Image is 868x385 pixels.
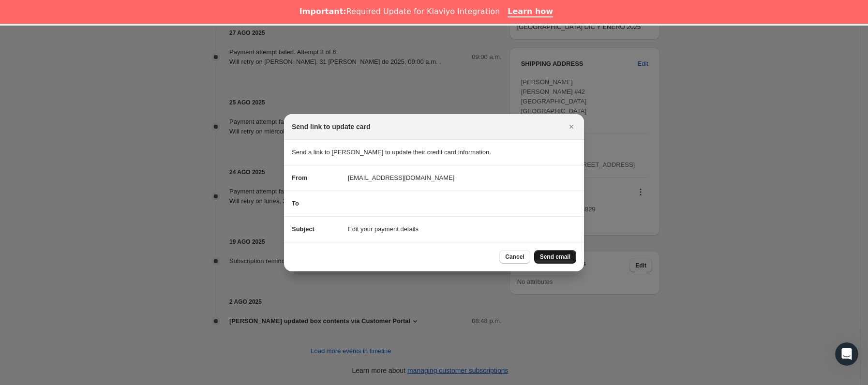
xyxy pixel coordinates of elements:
[508,7,553,17] a: Learn how
[534,250,576,264] button: Send email
[540,253,570,261] span: Send email
[299,7,346,16] b: Important:
[292,148,576,157] p: Send a link to [PERSON_NAME] to update their credit card information.
[348,224,419,234] span: Edit your payment details
[505,253,524,261] span: Cancel
[499,250,530,264] button: Cancel
[835,342,858,366] iframe: Intercom live chat
[292,174,308,181] span: From
[348,173,454,183] span: [EMAIL_ADDRESS][DOMAIN_NAME]
[292,122,371,132] h2: Send link to update card
[565,120,578,133] button: Cerrar
[292,200,299,207] span: To
[299,7,500,16] div: Required Update for Klaviyo Integration
[292,225,314,233] span: Subject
